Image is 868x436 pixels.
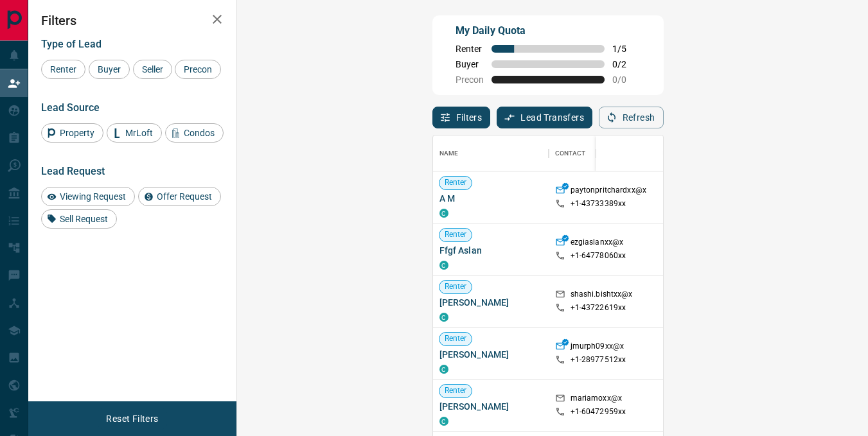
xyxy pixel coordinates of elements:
[439,296,542,309] span: [PERSON_NAME]
[152,191,217,202] span: Offer Request
[439,135,459,171] div: Name
[612,74,641,85] span: 0 / 0
[41,60,85,79] div: Renter
[571,289,633,302] p: shashi.bishtxx@x
[439,192,542,205] span: A M
[41,209,117,229] div: Sell Request
[41,101,100,114] span: Lead Source
[571,393,622,406] p: mariamoxx@x
[439,244,542,257] span: Ffgf Aslan
[439,281,472,292] span: Renter
[439,209,448,218] div: condos.ca
[571,185,646,198] p: paytonpritchardxx@x
[165,123,224,143] div: Condos
[571,250,626,261] p: +1- 64778060xx
[439,348,542,361] span: [PERSON_NAME]
[133,60,172,79] div: Seller
[41,123,103,143] div: Property
[433,135,549,171] div: Name
[89,60,130,79] div: Buyer
[571,341,624,354] p: jmurph09xx@x
[571,198,626,209] p: +1- 43733389xx
[137,64,168,74] span: Seller
[456,59,484,69] span: Buyer
[456,44,484,54] span: Renter
[571,302,626,313] p: +1- 43722619xx
[439,313,448,322] div: condos.ca
[439,177,472,188] span: Renter
[439,365,448,374] div: condos.ca
[571,354,626,365] p: +1- 28977512xx
[612,59,641,69] span: 0 / 2
[46,64,81,74] span: Renter
[612,44,641,54] span: 1 / 5
[41,38,102,50] span: Type of Lead
[55,214,112,224] span: Sell Request
[121,128,157,138] span: MrLoft
[179,64,217,74] span: Precon
[439,229,472,240] span: Renter
[93,64,125,74] span: Buyer
[439,261,448,270] div: condos.ca
[175,60,221,79] div: Precon
[497,107,592,128] button: Lead Transfers
[98,408,166,430] button: Reset Filters
[439,333,472,344] span: Renter
[107,123,162,143] div: MrLoft
[41,165,105,177] span: Lead Request
[456,23,641,39] p: My Daily Quota
[55,191,130,202] span: Viewing Request
[41,187,135,206] div: Viewing Request
[456,74,484,85] span: Precon
[179,128,219,138] span: Condos
[571,406,626,417] p: +1- 60472959xx
[555,135,586,171] div: Contact
[41,13,224,28] h2: Filters
[55,128,99,138] span: Property
[138,187,221,206] div: Offer Request
[571,237,624,250] p: ezgiaslanxx@x
[439,400,542,413] span: [PERSON_NAME]
[439,417,448,426] div: condos.ca
[599,107,664,128] button: Refresh
[439,385,472,396] span: Renter
[432,107,491,128] button: Filters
